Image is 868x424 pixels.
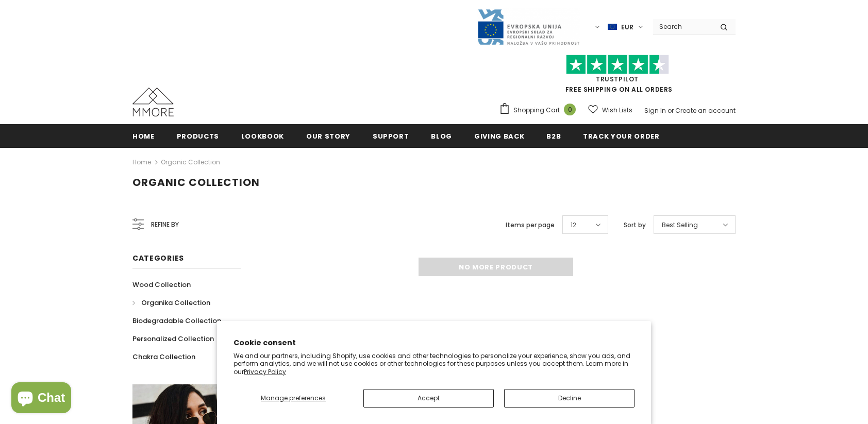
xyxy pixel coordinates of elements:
[667,106,674,115] span: or
[602,105,632,115] span: Wish Lists
[132,294,210,312] a: Organika Collection
[132,88,174,116] img: MMORE Cases
[141,298,210,308] span: Organika Collection
[571,220,576,230] span: 12
[233,389,353,408] button: Manage preferences
[474,124,524,147] a: Giving back
[132,352,195,362] span: Chakra Collection
[477,22,580,31] a: Javni Razpis
[431,131,452,141] span: Blog
[132,156,151,168] a: Home
[241,131,284,141] span: Lookbook
[132,316,221,326] span: Biodegradable Collection
[132,312,221,330] a: Biodegradable Collection
[177,131,219,141] span: Products
[233,337,635,348] h2: Cookie consent
[566,55,669,75] img: Trust Pilot Stars
[244,367,286,376] a: Privacy Policy
[132,330,214,348] a: Personalized Collection
[373,131,409,141] span: support
[177,124,219,147] a: Products
[499,59,736,94] span: FREE SHIPPING ON ALL ORDERS
[132,348,195,366] a: Chakra Collection
[306,124,350,147] a: Our Story
[583,131,659,141] span: Track your order
[621,22,633,32] span: EUR
[132,131,155,141] span: Home
[506,220,555,230] label: Items per page
[662,220,698,230] span: Best Selling
[151,219,179,230] span: Refine by
[588,101,632,119] a: Wish Lists
[8,382,74,416] inbox-online-store-chat: Shopify online store chat
[241,124,284,147] a: Lookbook
[546,131,561,141] span: B2B
[499,103,581,118] a: Shopping Cart 0
[132,280,191,290] span: Wood Collection
[583,124,659,147] a: Track your order
[564,104,576,115] span: 0
[132,253,184,263] span: Categories
[431,124,452,147] a: Blog
[477,8,580,46] img: Javni Razpis
[261,394,326,402] span: Manage preferences
[132,334,214,344] span: Personalized Collection
[474,131,524,141] span: Giving back
[546,124,561,147] a: B2B
[132,124,155,147] a: Home
[653,19,712,34] input: Search Site
[624,220,646,230] label: Sort by
[513,105,560,115] span: Shopping Cart
[644,106,666,115] a: Sign In
[132,175,260,190] span: Organic Collection
[373,124,409,147] a: support
[233,352,635,376] p: We and our partners, including Shopify, use cookies and other technologies to personalize your ex...
[132,276,191,294] a: Wood Collection
[363,389,494,408] button: Accept
[306,131,350,141] span: Our Story
[596,75,639,83] a: Trustpilot
[161,158,220,166] a: Organic Collection
[675,106,736,115] a: Create an account
[504,389,635,408] button: Decline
